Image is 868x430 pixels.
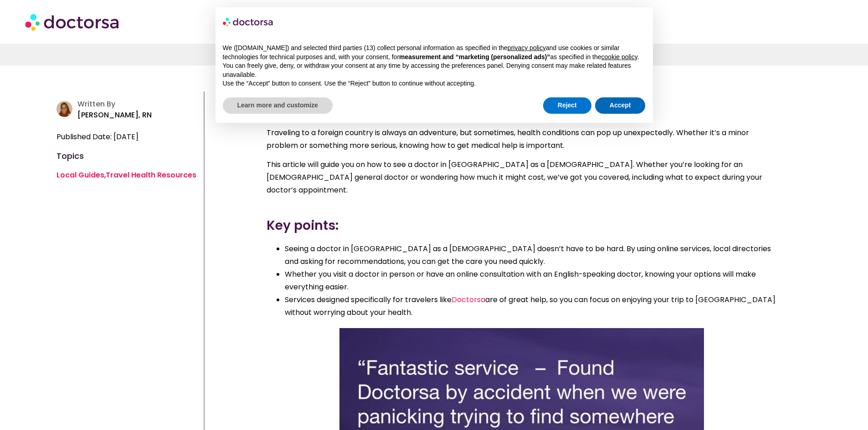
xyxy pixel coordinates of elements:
span: Published Date: [DATE] [56,131,139,143]
a: privacy policy [508,44,546,51]
p: You can freely give, deny, or withdraw your consent at any time by accessing the preferences pane... [223,61,646,79]
a: cookie policy [601,53,637,61]
img: logo [223,15,274,29]
span: Seeing a doctor in [GEOGRAPHIC_DATA] as a [DEMOGRAPHIC_DATA] doesn’t have to be hard. By using on... [285,243,771,267]
span: , [56,170,196,180]
p: Traveling to a foreign country is always an adventure, but sometimes, health conditions can pop u... [267,126,777,152]
h4: Topics [56,152,199,160]
button: Accept [595,97,646,114]
h3: Key points: [267,216,777,235]
strong: measurement and “marketing (personalized ads)” [399,53,550,61]
p: This article will guide you on how to see a doctor in [GEOGRAPHIC_DATA] as a [DEMOGRAPHIC_DATA]. ... [267,158,777,197]
button: Learn more and customize [223,97,333,114]
a: Doctorsa [452,294,485,305]
a: Travel Health Resources [106,170,196,180]
h4: Written By [77,100,199,108]
p: Use the “Accept” button to consent. Use the “Reject” button to continue without accepting. [223,79,646,88]
p: We ([DOMAIN_NAME]) and selected third parties (13) collect personal information as specified in t... [223,44,646,61]
button: Reject [543,97,591,114]
span: Whether you visit a doctor in person or have an online consultation with an English-speaking doct... [285,269,756,292]
span: are of great help, so you can focus on enjoying your trip to [GEOGRAPHIC_DATA] without worrying a... [285,294,776,318]
p: [PERSON_NAME], RN [77,109,199,121]
a: Local Guides [56,170,104,180]
span: Services designed specifically for travelers like [285,294,452,305]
